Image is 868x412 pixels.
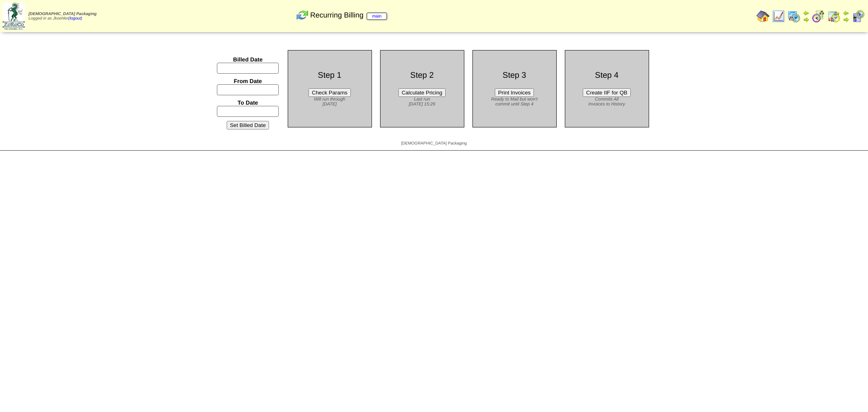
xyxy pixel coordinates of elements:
img: arrowright.gif [803,16,809,23]
img: zoroco-logo-small.webp [2,2,25,30]
div: Step 3 [479,71,550,80]
a: Create IIF for QB [583,90,630,96]
img: calendarinout.gif [827,10,840,23]
label: Billed Date [233,56,262,63]
button: Set Billed Date [227,121,269,129]
button: Create IIF for QB [583,88,630,97]
img: calendarblend.gif [812,10,825,23]
div: Commits All Invoices to History [571,97,643,107]
span: [DEMOGRAPHIC_DATA] Packaging [28,12,96,16]
img: calendarprod.gif [787,10,800,23]
img: arrowright.gif [843,16,849,23]
img: reconcile.gif [296,9,309,22]
img: calendarcustomer.gif [852,10,865,23]
label: To Date [238,99,258,106]
div: Ready to Mail but won't commit until Step 4 [479,97,550,107]
div: Step 2 [387,71,458,80]
button: Check Params [308,88,350,97]
a: Check Params [308,90,350,96]
span: [DEMOGRAPHIC_DATA] Packaging [401,141,467,146]
div: Step 1 [294,71,365,80]
img: home.gif [756,10,770,23]
button: Calculate Pricing [398,88,446,97]
div: Step 4 [571,71,643,80]
label: From Date [234,78,262,84]
span: Logged in as Jkoehler [28,12,96,21]
div: Last run [DATE] 15:26 [387,97,458,107]
a: main [367,13,387,20]
img: arrowleft.gif [843,10,849,16]
div: Will run through [DATE] [294,97,365,107]
a: (logout) [68,16,82,21]
a: Calculate Pricing [398,90,446,96]
button: Print Invoices [495,88,534,97]
img: line_graph.gif [772,10,785,23]
span: Recurring Billing [310,11,387,20]
a: Print Invoices [495,90,534,96]
img: arrowleft.gif [803,10,809,16]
